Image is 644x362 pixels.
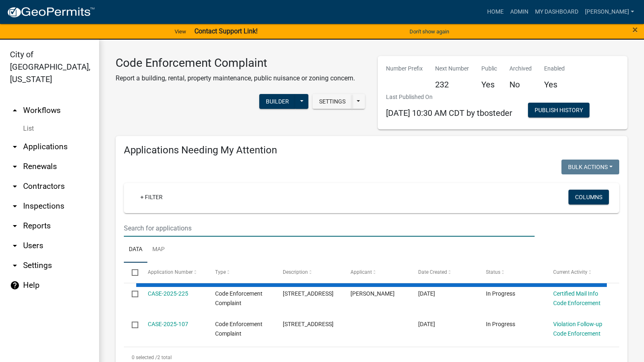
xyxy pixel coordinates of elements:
[215,290,263,306] span: Code Enforcement Complaint
[532,4,582,20] a: My Dashboard
[486,321,515,327] span: In Progress
[484,4,507,20] a: Home
[507,4,532,20] a: Admin
[582,4,637,20] a: [PERSON_NAME]
[486,290,515,297] span: In Progress
[116,56,355,70] h3: Code Enforcement Complaint
[10,162,20,172] i: arrow_drop_down
[486,269,500,275] span: Status
[435,80,469,89] h5: 232
[124,144,619,156] h4: Applications Needing My Attention
[207,263,275,282] datatable-header-cell: Type
[343,263,410,282] datatable-header-cell: Applicant
[561,160,619,174] button: Bulk Actions
[313,94,352,109] button: Settings
[632,24,638,35] span: ×
[283,290,334,297] span: 1012 E EUCLID AVE
[632,25,638,35] button: Close
[10,201,20,211] i: arrow_drop_down
[10,181,20,191] i: arrow_drop_down
[350,269,372,275] span: Applicant
[10,241,20,251] i: arrow_drop_down
[509,64,532,73] p: Archived
[10,106,20,115] i: arrow_drop_up
[124,220,535,237] input: Search for applications
[545,263,613,282] datatable-header-cell: Current Activity
[481,64,497,73] p: Public
[134,190,169,205] a: + Filter
[124,237,147,263] a: Data
[509,80,532,89] h5: No
[435,64,469,73] p: Next Number
[553,290,601,306] a: Certified Mail Info Code Enforcement
[10,142,20,152] i: arrow_drop_down
[124,263,140,282] datatable-header-cell: Select
[10,280,20,290] i: help
[194,27,258,35] strong: Contact Support Link!
[10,221,20,231] i: arrow_drop_down
[132,355,157,360] span: 0 selected /
[410,263,478,282] datatable-header-cell: Date Created
[418,269,447,275] span: Date Created
[275,263,343,282] datatable-header-cell: Description
[10,261,20,270] i: arrow_drop_down
[148,321,188,327] a: CASE-2025-107
[350,290,395,297] span: Tara Bosteder
[478,263,545,282] datatable-header-cell: Status
[148,290,188,297] a: CASE-2025-225
[553,321,602,337] a: Violation Follow-up Code Enforcement
[116,73,355,83] p: Report a building, rental, property maintenance, public nuisance or zoning concern.
[147,237,170,263] a: Map
[283,269,308,275] span: Description
[215,321,263,337] span: Code Enforcement Complaint
[544,64,565,73] p: Enabled
[418,321,435,327] span: 07/11/2025
[553,269,587,275] span: Current Activity
[544,80,565,89] h5: Yes
[386,93,512,101] p: Last Published On
[386,108,512,118] span: [DATE] 10:30 AM CDT by tbosteder
[568,190,609,205] button: Columns
[140,263,207,282] datatable-header-cell: Application Number
[171,25,189,38] a: View
[148,269,193,275] span: Application Number
[528,103,590,118] button: Publish History
[481,80,497,89] h5: Yes
[386,64,423,73] p: Number Prefix
[418,290,435,297] span: 09/12/2025
[215,269,226,275] span: Type
[406,25,452,38] button: Don't show again
[259,94,296,109] button: Builder
[528,107,590,114] wm-modal-confirm: Workflow Publish History
[283,321,334,327] span: 1006 E EUCLID AVE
